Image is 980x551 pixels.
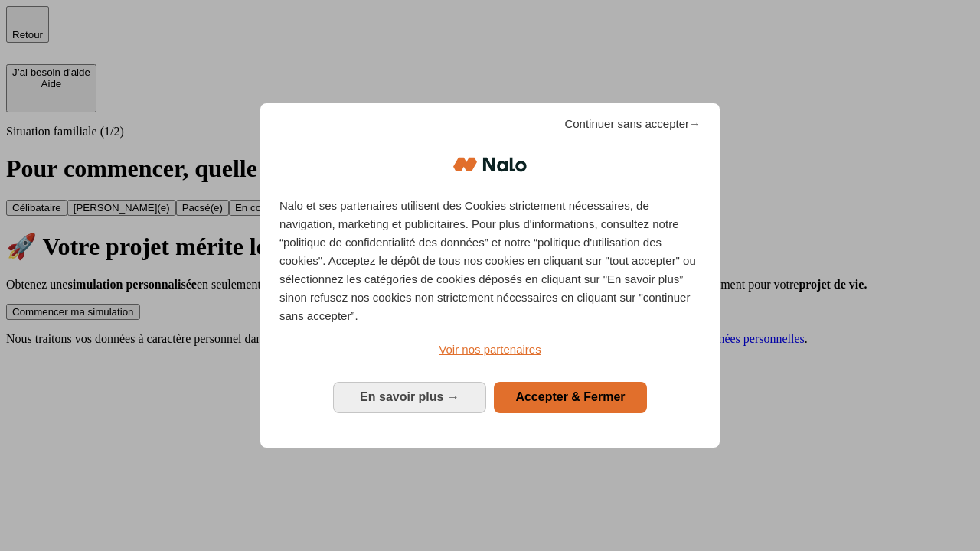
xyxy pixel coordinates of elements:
[333,382,486,412] button: En savoir plus: Configurer vos consentements
[453,142,527,187] img: Logo
[515,390,625,403] span: Accepter & Fermer
[439,343,541,356] span: Voir nos partenaires
[279,197,701,325] p: Nalo et ses partenaires utilisent des Cookies strictement nécessaires, de navigation, marketing e...
[279,341,701,359] a: Voir nos partenaires
[260,103,720,447] div: Bienvenue chez Nalo Gestion du consentement
[494,382,647,412] button: Accepter & Fermer: Accepter notre traitement des données et fermer
[564,115,701,133] span: Continuer sans accepter→
[360,390,459,403] span: En savoir plus →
